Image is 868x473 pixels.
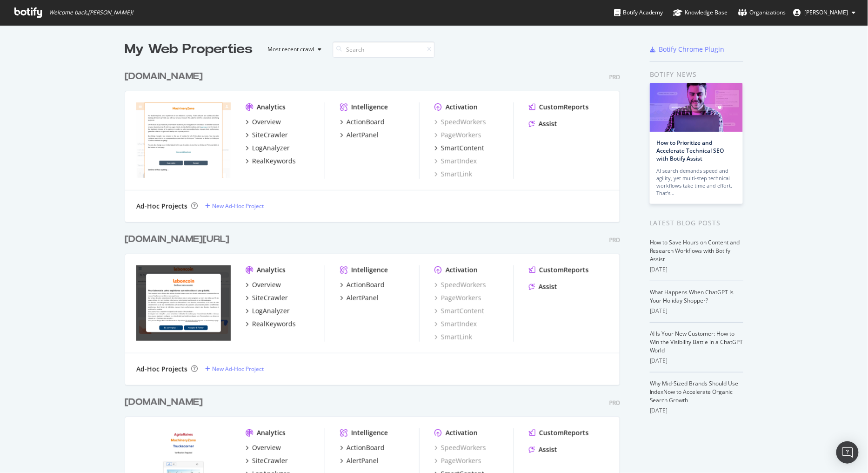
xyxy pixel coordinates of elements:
[529,265,589,275] a: CustomReports
[125,70,207,83] a: [DOMAIN_NAME]
[650,288,734,304] a: What Happens When ChatGPT Is Your Holiday Shopper?
[252,319,296,329] div: RealKeywords
[674,8,728,17] div: Knowledge Base
[212,202,264,210] div: New Ad-Hoc Project
[246,280,281,290] a: Overview
[246,130,288,140] a: SiteCrawler
[136,365,187,374] div: Ad-Hoc Projects
[340,117,385,127] a: ActionBoard
[347,280,385,290] div: ActionBoard
[434,332,472,342] a: SmartLink
[434,143,484,153] a: SmartContent
[650,238,740,263] a: How to Save Hours on Content and Research Workflows with Botify Assist
[434,117,486,127] div: SpeedWorkers
[539,445,557,454] div: Assist
[260,42,325,57] button: Most recent crawl
[434,456,481,466] a: PageWorkers
[340,280,385,290] a: ActionBoard
[657,139,724,162] a: How to Prioritize and Accelerate Technical SEO with Botify Assist
[246,443,281,453] a: Overview
[351,428,388,438] div: Intelligence
[529,428,589,438] a: CustomReports
[340,293,379,303] a: AlertPanel
[659,45,725,54] div: Botify Chrome Plugin
[609,399,620,407] div: Pro
[246,117,281,127] a: Overview
[340,130,379,140] a: AlertPanel
[434,280,486,290] a: SpeedWorkers
[125,40,253,59] div: My Web Properties
[246,143,290,153] a: LogAnalyzer
[136,265,231,341] img: leboncoin.fr/ck (old locasun.fr)
[212,365,264,373] div: New Ad-Hoc Project
[434,156,477,166] a: SmartIndex
[252,306,290,316] div: LogAnalyzer
[351,265,388,275] div: Intelligence
[529,102,589,112] a: CustomReports
[609,236,620,244] div: Pro
[252,143,290,153] div: LogAnalyzer
[650,406,743,415] div: [DATE]
[252,293,288,303] div: SiteCrawler
[347,117,385,127] div: ActionBoard
[805,8,848,16] span: Julien Colas
[252,156,296,166] div: RealKeywords
[529,119,557,128] a: Assist
[125,396,207,409] a: [DOMAIN_NAME]
[125,70,203,83] div: [DOMAIN_NAME]
[650,357,743,365] div: [DATE]
[257,265,286,275] div: Analytics
[434,169,472,179] a: SmartLink
[609,73,620,81] div: Pro
[614,8,663,17] div: Botify Academy
[539,119,557,128] div: Assist
[529,445,557,454] a: Assist
[125,233,229,246] div: [DOMAIN_NAME][URL]
[246,293,288,303] a: SiteCrawler
[657,167,736,197] div: AI search demands speed and agility, yet multi-step technical workflows take time and effort. Tha...
[738,8,786,17] div: Organizations
[340,456,379,466] a: AlertPanel
[257,102,286,112] div: Analytics
[246,306,290,316] a: LogAnalyzer
[347,293,379,303] div: AlertPanel
[347,443,385,453] div: ActionBoard
[650,69,743,80] div: Botify news
[246,456,288,466] a: SiteCrawler
[125,233,233,246] a: [DOMAIN_NAME][URL]
[125,396,203,409] div: [DOMAIN_NAME]
[539,282,557,291] div: Assist
[786,5,863,20] button: [PERSON_NAME]
[434,443,486,453] a: SpeedWorkers
[252,280,281,290] div: Overview
[257,428,286,438] div: Analytics
[539,265,589,275] div: CustomReports
[650,379,739,404] a: Why Mid-Sized Brands Should Use IndexNow to Accelerate Organic Search Growth
[446,265,478,275] div: Activation
[434,306,484,316] a: SmartContent
[205,202,264,210] a: New Ad-Hoc Project
[650,218,743,228] div: Latest Blog Posts
[650,265,743,274] div: [DATE]
[434,319,477,329] a: SmartIndex
[136,202,187,211] div: Ad-Hoc Projects
[446,102,478,112] div: Activation
[267,47,314,52] div: Most recent crawl
[650,307,743,315] div: [DATE]
[246,319,296,329] a: RealKeywords
[539,428,589,438] div: CustomReports
[49,9,133,16] span: Welcome back, [PERSON_NAME] !
[252,130,288,140] div: SiteCrawler
[650,45,725,54] a: Botify Chrome Plugin
[434,130,481,140] a: PageWorkers
[136,102,231,178] img: machineryzone.fr
[351,102,388,112] div: Intelligence
[434,293,481,303] a: PageWorkers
